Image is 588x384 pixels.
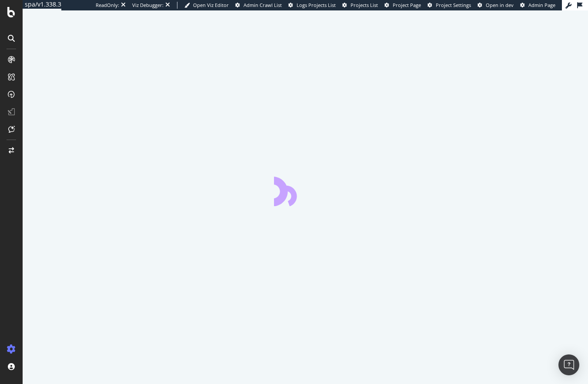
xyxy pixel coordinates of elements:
[520,2,555,9] a: Admin Page
[528,2,555,8] span: Admin Page
[297,2,336,8] span: Logs Projects List
[351,2,378,8] span: Projects List
[558,354,579,375] div: Open Intercom Messenger
[384,2,421,9] a: Project Page
[96,2,119,9] div: ReadOnly:
[428,2,471,9] a: Project Settings
[288,2,336,9] a: Logs Projects List
[393,2,421,8] span: Project Page
[274,175,337,206] div: animation
[184,2,229,9] a: Open Viz Editor
[235,2,282,9] a: Admin Crawl List
[486,2,514,8] span: Open in dev
[342,2,378,9] a: Projects List
[244,2,282,8] span: Admin Crawl List
[193,2,229,8] span: Open Viz Editor
[436,2,471,8] span: Project Settings
[132,2,164,9] div: Viz Debugger:
[478,2,514,9] a: Open in dev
